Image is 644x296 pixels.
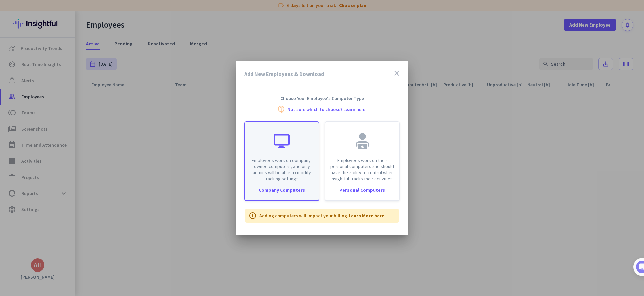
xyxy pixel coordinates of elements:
i: close [393,69,401,77]
p: Adding computers will impact your billing. [259,212,386,219]
div: Company Computers [245,188,319,192]
h4: Choose Your Employee's Computer Type [236,95,408,101]
i: info [249,212,257,220]
h3: Add New Employees & Download [244,71,324,77]
a: Learn More here. [348,213,386,219]
p: Employees work on company-owned computers, and only admins will be able to modify tracking settings. [249,157,315,182]
div: Personal Computers [325,188,399,192]
p: Employees work on their personal computers and should have the ability to control when Insightful... [329,157,395,182]
a: Not sure which to choose? Learn here. [287,107,367,112]
i: contact_support [277,105,285,113]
